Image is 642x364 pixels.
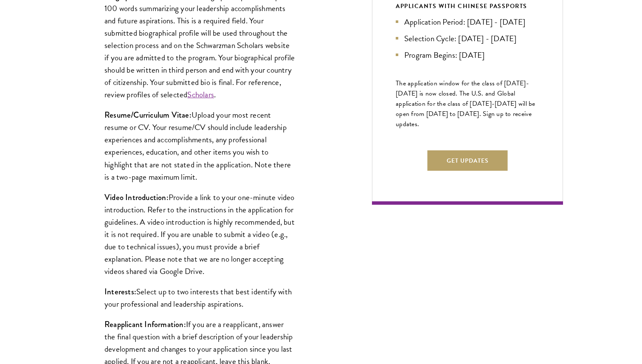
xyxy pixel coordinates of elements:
[428,150,508,171] button: Get Updates
[396,32,539,45] li: Selection Cycle: [DATE] - [DATE]
[104,286,136,297] strong: Interests:
[187,88,214,101] a: Scholars
[396,1,539,11] div: APPLICANTS WITH CHINESE PASSPORTS
[104,191,296,277] p: Provide a link to your one-minute video introduction. Refer to the instructions in the applicatio...
[396,49,539,61] li: Program Begins: [DATE]
[104,109,296,183] p: Upload your most recent resume or CV. Your resume/CV should include leadership experiences and ac...
[396,16,539,28] li: Application Period: [DATE] - [DATE]
[104,319,186,330] strong: Reapplicant Information:
[104,109,191,121] strong: Resume/Curriculum Vitae:
[104,192,169,203] strong: Video Introduction:
[104,285,296,310] p: Select up to two interests that best identify with your professional and leadership aspirations.
[396,78,535,129] span: The application window for the class of [DATE]-[DATE] is now closed. The U.S. and Global applicat...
